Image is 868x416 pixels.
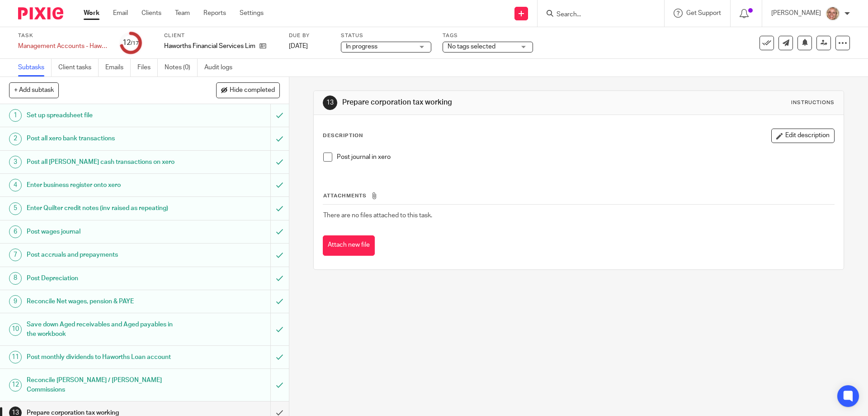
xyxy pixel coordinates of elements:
h1: Reconcile [PERSON_NAME] / [PERSON_NAME] Commissions [27,373,183,397]
label: Tags [443,32,533,39]
label: Due by [289,32,330,39]
a: Settings [240,9,264,18]
a: Email [113,9,128,18]
a: Work [84,9,99,18]
a: Subtasks [18,59,52,77]
h1: Post all xero bank transactions [27,132,183,145]
p: Description [323,132,363,139]
h1: Post wages journal [27,225,183,239]
div: 4 [9,179,22,191]
div: 3 [9,156,22,168]
button: Hide completed [216,82,280,98]
div: Instructions [791,99,835,106]
a: Files [137,59,158,77]
a: Client tasks [58,59,99,77]
span: There are no files attached to this task. [323,212,432,219]
div: 7 [9,249,22,261]
button: Edit description [771,129,835,143]
small: /17 [131,41,139,46]
button: Attach new file [323,235,375,256]
a: Emails [105,59,131,77]
h1: Enter Quilter credit notes (inv raised as repeating) [27,201,183,215]
label: Client [164,32,278,39]
h1: Post monthly dividends to Haworths Loan account [27,350,183,364]
span: Hide completed [230,87,275,94]
div: 9 [9,295,22,308]
button: + Add subtask [9,82,59,98]
div: 8 [9,272,22,285]
h1: Save down Aged receivables and Aged payables in the workbook [27,318,183,341]
a: Clients [142,9,161,18]
h1: Post Depreciation [27,272,183,285]
input: Search [556,11,637,19]
h1: Reconcile Net wages, pension & PAYE [27,295,183,308]
label: Status [341,32,431,39]
label: Task [18,32,108,39]
p: [PERSON_NAME] [771,9,821,18]
img: SJ.jpg [826,6,840,21]
div: 6 [9,225,22,238]
p: Haworths Financial Services Limited [164,42,255,51]
a: Audit logs [204,59,239,77]
h1: Post all [PERSON_NAME] cash transactions on xero [27,155,183,169]
h1: Post accruals and prepayments [27,248,183,262]
div: 2 [9,133,22,145]
span: No tags selected [448,43,495,50]
a: Reports [203,9,226,18]
h1: Set up spreadsheet file [27,109,183,122]
div: 10 [9,323,22,336]
div: 12 [9,379,22,392]
a: Team [175,9,190,18]
span: Get Support [686,10,721,16]
div: 12 [123,38,139,48]
span: Attachments [323,193,367,198]
span: [DATE] [289,43,308,49]
div: Management Accounts - Haworths Financial Services Limited [18,42,108,51]
div: 13 [323,96,337,110]
h1: Enter business register onto xero [27,178,183,192]
div: 11 [9,351,22,363]
p: Post journal in xero [337,153,834,162]
span: In progress [346,43,377,50]
a: Notes (0) [165,59,198,77]
div: 1 [9,109,22,122]
h1: Prepare corporation tax working [342,98,598,107]
div: 5 [9,202,22,215]
img: Pixie [18,7,63,19]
